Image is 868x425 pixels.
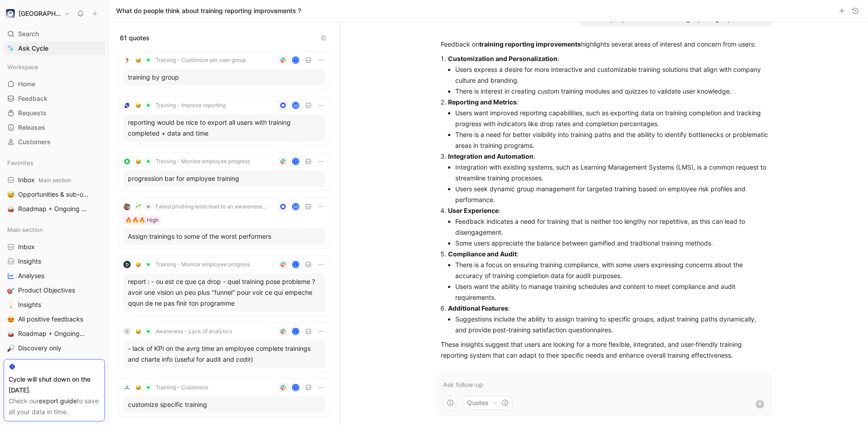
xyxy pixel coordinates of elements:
[448,207,499,214] strong: User Experience
[5,203,16,214] button: 🥁
[120,33,150,43] span: 61 quotes
[123,328,131,335] div: C
[125,216,159,225] div: 🔥🔥🔥 High
[4,255,105,268] a: Insights
[39,397,77,405] a: export guide
[455,64,768,86] li: Users express a desire for more interactive and customizable training solutions that align with c...
[18,43,48,54] span: Ask Cycle
[455,108,768,129] li: Users want improved reporting capabilities, such as exporting data on training completion and tra...
[128,399,321,410] div: customize specific training
[448,53,768,64] p: :
[4,7,72,20] button: elba[GEOGRAPHIC_DATA]
[18,204,90,214] span: Roadmap + Ongoing Discovery
[123,261,131,268] img: logo
[136,159,141,164] img: 😅
[128,343,321,365] div: - lack of KPI on the avrg time an employee complete trainings and charte info (useful for audit a...
[293,204,299,210] div: M
[463,396,513,410] button: Quotes
[448,55,557,62] strong: Customization and Personalization
[7,62,38,71] span: Workspace
[4,77,105,91] a: Home
[6,9,15,18] img: elba
[4,223,105,236] div: Main section
[4,60,105,74] div: Workspace
[19,9,61,18] h1: [GEOGRAPHIC_DATA]
[132,156,253,167] button: 😅Training - Monitor employee progress
[4,156,105,170] div: Favorites
[5,328,16,339] button: 🥁
[4,327,105,340] a: 🥁Roadmap + Ongoing Discovery
[7,316,14,323] img: 😍
[128,231,321,242] div: Assign trainings to some of the worst performers
[156,384,208,391] span: Training - Customize
[4,106,105,120] a: Requests
[293,103,299,109] div: M
[38,177,71,184] span: Main section
[7,225,43,234] span: Main section
[455,281,768,303] li: Users want the ability to manage training schedules and content to meet compliance and audit requ...
[156,57,246,64] span: Training - Customize per user group
[18,190,91,199] span: Opportunities & sub-opportunities
[448,97,768,108] p: :
[156,261,250,268] span: Training - Monitor employee progress
[4,121,105,134] a: Releases
[7,205,14,212] img: 🥁
[448,303,768,314] p: :
[455,238,768,249] li: Some users appreciate the balance between gamified and traditional training methods.
[4,356,105,369] a: 🔌Integrations requests
[136,57,141,63] img: 😅
[18,175,71,185] span: Inbox
[4,341,105,355] a: 🔎Discovery only
[293,159,299,165] div: t
[7,191,14,198] img: 😅
[128,117,321,139] div: reporting would be nice to export all users with training completed + data and time
[18,80,35,89] span: Home
[7,301,14,308] img: 💡
[136,103,141,108] img: 😅
[7,330,14,337] img: 🥁
[5,285,16,296] button: 🎯
[18,271,44,280] span: Analyses
[293,385,299,391] div: t
[441,339,768,361] p: These insights suggest that users are looking for a more flexible, integrated, and user-friendly ...
[4,283,105,297] a: 🎯Product Objectives
[123,384,131,391] img: logo
[5,299,16,310] button: 💡
[132,100,229,111] button: 😅Training - Improve reporting
[128,276,321,309] div: report : - ou est ce que ça drop - quel training pose probleme ? avoir une vision un peu plus "fu...
[293,329,299,335] div: I
[18,123,45,132] span: Releases
[448,98,517,106] strong: Reporting and Metrics
[9,396,100,417] div: Check our to save all your data in time.
[5,314,16,325] button: 😍
[18,300,41,309] span: Insights
[18,344,61,353] span: Discovery only
[455,216,768,238] li: Feedback indicates a need for training that is neither too lengthy nor repetitive, as this can le...
[4,92,105,105] a: Feedback
[132,201,270,212] button: 🌱Failed phishing tests lead to an awareness action plan
[4,223,105,398] div: Main sectionInboxInsightsAnalyses🎯Product Objectives💡Insights😍All positive feedbacks🥁Roadmap + On...
[5,343,16,354] button: 🔎
[448,205,768,216] p: :
[18,28,39,39] span: Search
[455,314,768,335] li: Suggestions include the ability to assign training to specific groups, adjust training paths dyna...
[132,55,249,66] button: 😅Training - Customize per user group
[132,326,235,337] button: 😅Awareness - Lack of analytics
[116,6,301,15] h1: What do people think about training reporting improvements ?
[448,250,517,258] strong: Compliance and Audit
[455,184,768,205] li: Users seek dynamic group management for targeted training based on employee risk profiles and per...
[455,86,768,97] li: There is interest in creating custom training modules and quizzes to validate user knowledge.
[18,109,47,118] span: Requests
[18,358,81,367] span: Integrations requests
[5,189,16,200] button: 😅
[7,287,14,294] img: 🎯
[455,260,768,281] li: There is a focus on ensuring training compliance, with some users expressing concerns about the a...
[18,315,83,324] span: All positive feedbacks
[448,151,768,162] p: :
[455,129,768,151] li: There is a need for better visibility into training paths and the ability to identify bottlenecks...
[18,94,47,103] span: Feedback
[4,173,105,187] a: InboxMain section
[123,57,131,64] img: logo
[293,57,299,63] div: t
[4,298,105,312] a: 💡Insights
